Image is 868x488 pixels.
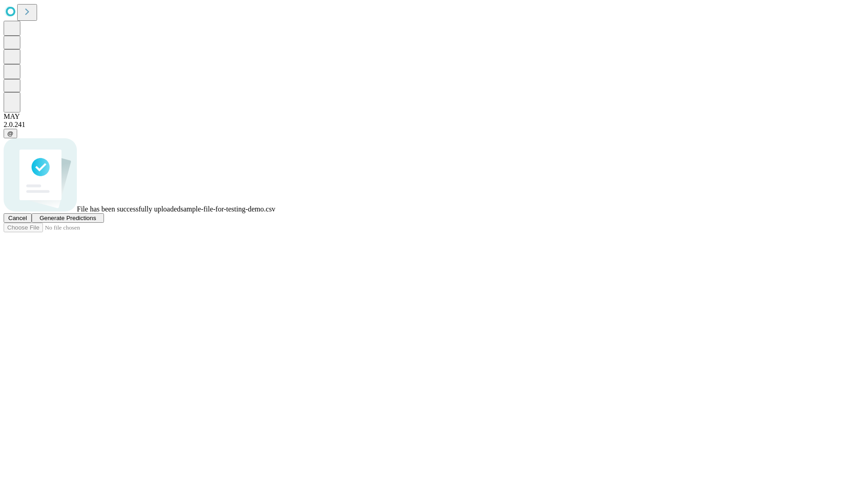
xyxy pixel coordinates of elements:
button: Cancel [4,213,32,223]
span: File has been successfully uploaded [77,205,180,213]
div: MAY [4,113,864,121]
button: Generate Predictions [32,213,104,223]
span: Generate Predictions [39,215,96,221]
span: Cancel [8,215,27,221]
div: 2.0.241 [4,121,864,129]
span: @ [7,130,14,137]
span: sample-file-for-testing-demo.csv [180,205,275,213]
button: @ [4,129,17,138]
